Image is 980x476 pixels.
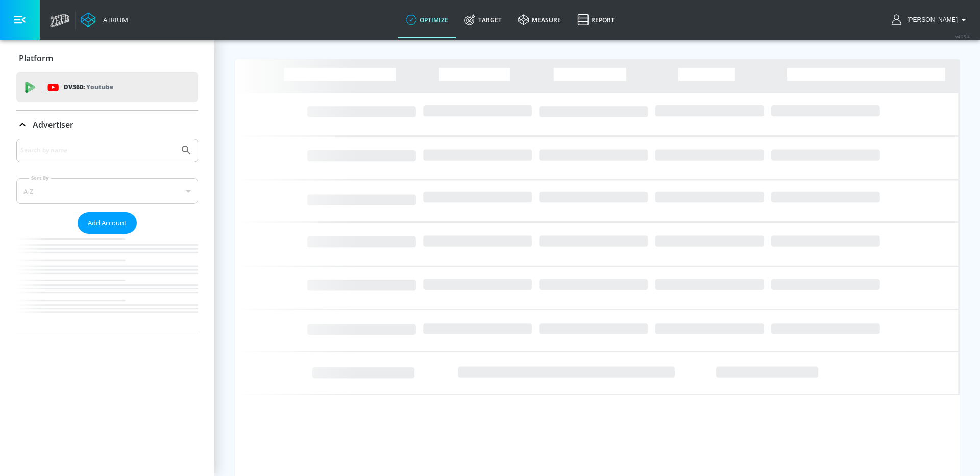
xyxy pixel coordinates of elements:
a: optimize [398,2,456,38]
span: Add Account [88,217,127,229]
a: Target [456,2,510,38]
span: v 4.25.4 [955,34,970,39]
a: Atrium [81,12,128,28]
nav: list of Advertiser [16,234,198,333]
p: Platform [19,52,53,64]
p: Youtube [86,82,113,92]
button: [PERSON_NAME] [892,14,970,26]
div: Advertiser [16,139,198,333]
div: A-Z [16,178,198,204]
div: Platform [16,44,198,72]
div: DV360: Youtube [16,72,198,102]
label: Sort By [29,175,51,181]
div: Advertiser [16,111,198,139]
button: Add Account [78,212,137,234]
span: login as: anthony.rios@zefr.com [903,16,958,23]
a: measure [510,2,569,38]
div: Atrium [99,15,128,24]
a: Report [569,2,623,38]
input: Search by name [20,144,175,157]
p: DV360: [64,82,113,93]
p: Advertiser [33,119,73,130]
